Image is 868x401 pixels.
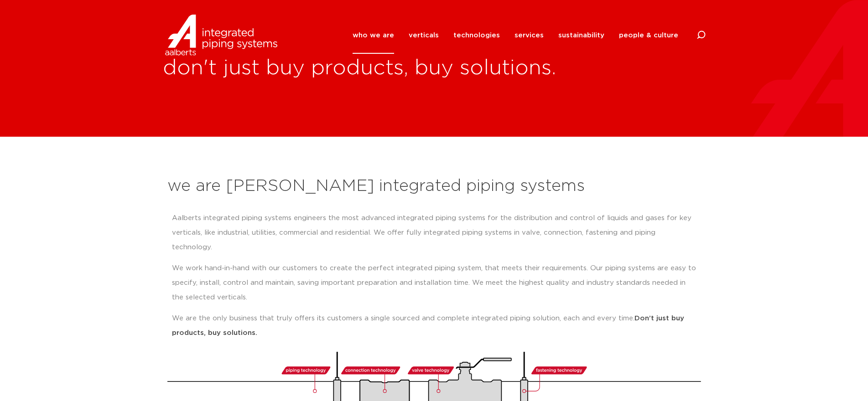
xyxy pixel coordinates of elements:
[619,17,678,54] a: people & culture
[172,211,696,255] p: Aalberts integrated piping systems engineers the most advanced integrated piping systems for the ...
[453,17,500,54] a: technologies
[558,17,604,54] a: sustainability
[353,17,394,54] a: who we are
[409,17,439,54] a: verticals
[172,311,696,340] p: We are the only business that truly offers its customers a single sourced and complete integrated...
[515,17,544,54] a: services
[172,261,696,305] p: We work hand-in-hand with our customers to create the perfect integrated piping system, that meet...
[167,175,701,197] h2: we are [PERSON_NAME] integrated piping systems
[353,17,678,54] nav: Menu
